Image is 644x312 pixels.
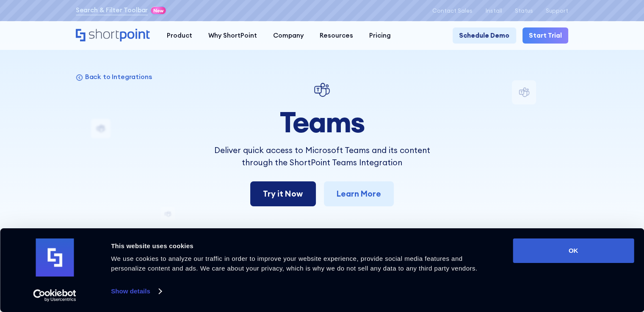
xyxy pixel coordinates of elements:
p: Deliver quick access to Microsoft Teams and its content through the ShortPoint Teams Integration [201,144,442,168]
a: Usercentrics Cookiebot - opens in a new window [18,289,92,302]
a: Support [546,8,568,14]
div: Company [273,31,304,41]
div: This website uses cookies [111,241,494,251]
div: Why ShortPoint [208,31,257,41]
a: Learn More [324,181,394,206]
a: Resources [312,27,361,44]
h1: Teams [201,106,442,138]
div: Product [167,31,192,41]
a: Contact Sales [432,8,473,14]
a: Home [76,29,151,43]
div: Resources [320,31,353,41]
span: We use cookies to analyze our traffic in order to improve your website experience, provide social... [111,255,477,272]
img: Teams [312,80,332,100]
a: Status [515,8,533,14]
a: Company [265,27,312,44]
a: Try it Now [250,181,316,206]
a: Schedule Demo [453,27,516,44]
a: Search & Filter Toolbar [76,5,148,15]
a: Why ShortPoint [200,27,265,44]
a: Product [159,27,200,44]
img: logo [36,238,74,276]
a: Pricing [361,27,399,44]
a: Back to Integrations [76,72,152,81]
a: Start Trial [522,27,568,44]
a: Install [485,8,502,14]
div: Pricing [369,31,391,41]
p: Back to Integrations [85,72,152,81]
a: Show details [111,285,161,298]
button: OK [513,238,634,263]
